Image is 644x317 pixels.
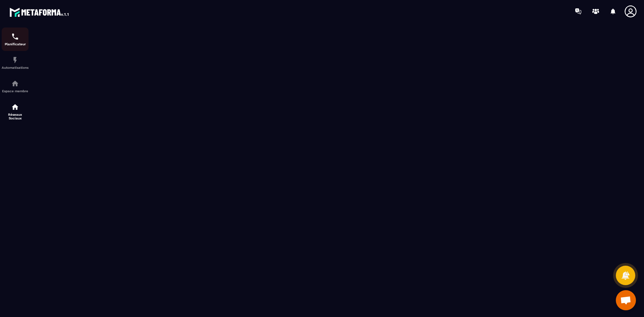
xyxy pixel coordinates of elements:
p: Espace membre [2,89,29,93]
p: Automatisations [2,66,29,69]
img: scheduler [11,33,19,41]
a: automationsautomationsAutomatisations [2,51,29,74]
a: social-networksocial-networkRéseaux Sociaux [2,98,29,125]
img: automations [11,80,19,88]
img: social-network [11,103,19,111]
p: Réseaux Sociaux [2,113,29,120]
a: schedulerschedulerPlanificateur [2,28,29,51]
p: Planificateur [2,42,29,46]
a: automationsautomationsEspace membre [2,74,29,98]
img: logo [9,6,70,18]
img: automations [11,56,19,64]
a: Ouvrir le chat [616,290,636,310]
